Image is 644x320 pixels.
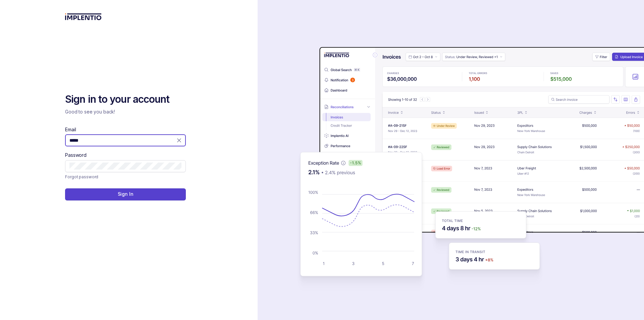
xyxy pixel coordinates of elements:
[65,108,186,115] p: Good to see you back!
[65,13,102,20] img: logo
[118,191,133,197] p: Sign In
[65,126,76,133] label: Email
[65,188,186,200] button: Sign In
[65,174,98,180] a: Link Forgot password
[65,152,87,158] label: Password
[65,174,98,180] p: Forgot password
[65,93,186,106] h2: Sign in to your account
